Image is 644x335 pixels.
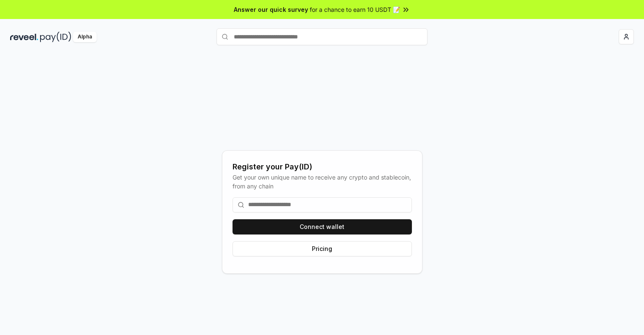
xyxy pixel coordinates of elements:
button: Connect wallet [233,219,412,234]
button: Pricing [233,241,412,256]
div: Get your own unique name to receive any crypto and stablecoin, from any chain [233,173,412,191]
div: Register your Pay(ID) [233,161,412,173]
img: reveel_dark [10,32,38,42]
span: Answer our quick survey [234,5,308,14]
img: pay_id [40,32,71,42]
div: Alpha [73,32,97,42]
span: for a chance to earn 10 USDT 📝 [310,5,400,14]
